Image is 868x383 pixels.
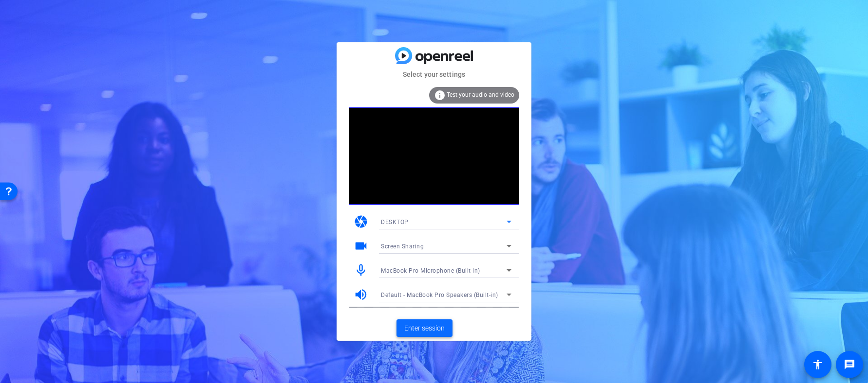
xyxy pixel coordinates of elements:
button: Enter session [396,319,453,337]
mat-card-subtitle: Select your settings [337,69,531,80]
mat-icon: accessibility [812,359,824,370]
span: Screen Sharing [381,243,424,250]
span: Default - MacBook Pro Speakers (Built-in) [381,292,498,298]
mat-icon: volume_up [354,287,368,302]
mat-icon: message [844,359,855,370]
span: Enter session [404,323,445,333]
span: DESKTOP [381,219,409,226]
mat-icon: mic_none [354,263,368,278]
mat-icon: info [434,89,446,101]
span: Test your audio and video [447,91,514,98]
mat-icon: videocam [354,239,368,253]
mat-icon: camera [354,214,368,229]
span: MacBook Pro Microphone (Built-in) [381,267,480,274]
img: blue-gradient.svg [395,47,473,64]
